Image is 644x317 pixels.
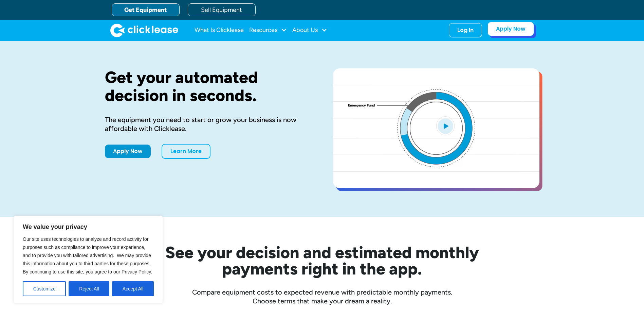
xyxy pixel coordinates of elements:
[195,23,244,37] a: What Is Clicklease
[436,116,455,135] img: Blue play button logo on a light blue circular background
[487,22,534,36] a: Apply Now
[69,281,109,296] button: Reject All
[23,236,152,274] span: Our site uses technologies to analyze and record activity for purposes such as compliance to impr...
[23,223,154,231] p: We value your privacy
[105,115,311,133] div: The equipment you need to start or grow your business is now affordable with Clicklease.
[249,23,287,37] div: Resources
[162,144,210,159] a: Learn More
[23,281,66,296] button: Customize
[105,288,539,305] div: Compare equipment costs to expected revenue with predictable monthly payments. Choose terms that ...
[292,23,327,37] div: About Us
[457,27,474,34] div: Log In
[112,3,180,16] a: Get Equipment
[333,68,539,188] a: open lightbox
[105,145,151,158] a: Apply Now
[110,23,178,37] a: home
[14,216,163,303] div: We value your privacy
[132,244,512,277] h2: See your decision and estimated monthly payments right in the app.
[105,68,311,104] h1: Get your automated decision in seconds.
[110,23,178,37] img: Clicklease logo
[188,3,256,16] a: Sell Equipment
[112,281,154,296] button: Accept All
